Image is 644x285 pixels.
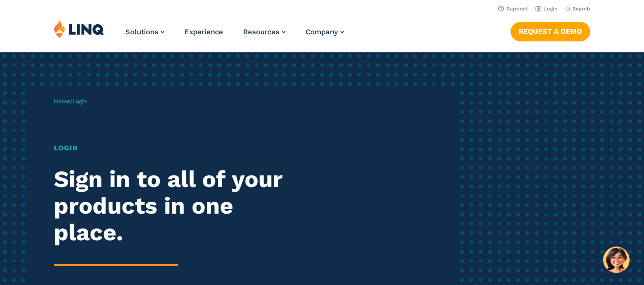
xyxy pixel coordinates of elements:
[54,166,302,246] h2: Sign in to all of your products in one place.
[54,143,302,154] h1: Login
[243,28,279,36] span: Resources
[565,5,590,12] button: Open Search Bar
[125,28,158,36] span: Solutions
[125,20,344,51] nav: Primary Navigation
[511,22,590,41] a: Request a Demo
[306,28,338,36] span: Company
[243,28,286,36] a: Resources
[498,6,528,12] a: Support
[54,20,104,38] img: LINQ | K‑12 Software
[184,28,223,36] a: Experience
[125,28,164,36] a: Solutions
[72,98,87,105] span: Login
[511,20,590,41] nav: Button Navigation
[603,246,630,273] button: Hello, have a question? Let’s chat.
[54,98,87,105] span: /
[306,28,344,36] a: Company
[54,98,70,105] a: Home
[535,6,558,12] a: Login
[572,6,590,12] span: Search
